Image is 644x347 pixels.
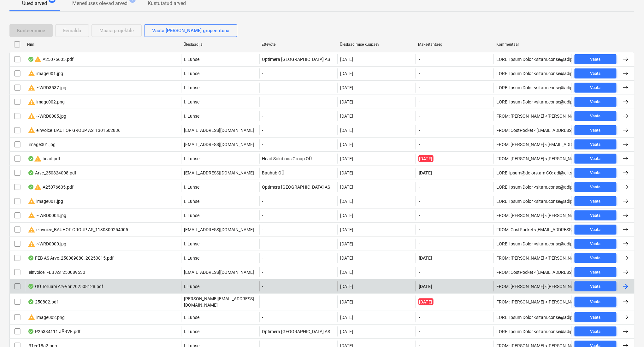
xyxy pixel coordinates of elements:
div: Andmed failist loetud [28,284,34,289]
div: head.pdf [28,155,60,162]
div: [DATE] [340,315,353,320]
div: OÜ Toruabi Arve nr 202508128.pdf [28,284,103,289]
div: Head Solutions Group OÜ [259,154,338,164]
button: Vaata [575,281,617,291]
div: Andmed failist loetud [28,57,34,62]
div: einvoice_BAUHOF GROUP AS_1130300254005 [28,226,128,233]
button: Vaata [575,225,617,235]
div: Vaata [590,127,601,134]
div: [DATE] [340,299,353,304]
div: Vaata [590,98,601,106]
div: Üleslaadimise kuupäev [340,42,413,47]
p: I. Luhse [184,85,199,91]
div: Vaata [590,184,601,191]
p: [PERSON_NAME][EMAIL_ADDRESS][DOMAIN_NAME] [184,296,257,308]
div: Vaata [590,212,601,219]
div: [DATE] [340,71,353,76]
div: A25076605.pdf [28,56,74,63]
div: [DATE] [340,199,353,204]
span: warning [28,240,35,248]
button: Vaata [PERSON_NAME] grupeerituna [144,24,237,37]
div: Vaata [590,328,601,335]
span: warning [28,98,35,106]
span: - [418,141,421,148]
span: warning [28,70,35,77]
span: warning [34,183,42,191]
div: - [259,83,338,93]
span: - [418,113,421,119]
p: [EMAIL_ADDRESS][DOMAIN_NAME] [184,170,254,176]
div: Vaata [590,298,601,306]
div: FEB AS Arve_250089880_20250815.pdf [28,256,114,261]
p: I. Luhse [184,56,199,62]
div: Andmed failist loetud [28,156,34,161]
p: [EMAIL_ADDRESS][DOMAIN_NAME] [184,226,254,233]
div: [DATE] [340,114,353,119]
div: [DATE] [340,256,353,261]
span: warning [28,212,35,219]
button: Vaata [575,239,617,249]
div: Andmed failist loetud [28,299,34,304]
p: I. Luhse [184,212,199,219]
span: - [418,328,421,335]
div: - [259,68,338,79]
div: [DATE] [340,142,353,147]
button: Vaata [575,54,617,64]
div: Andmed failist loetud [28,329,34,334]
span: warning [28,112,35,120]
div: - [259,267,338,277]
button: Vaata [575,68,617,79]
button: Vaata [575,125,617,135]
div: Andmed failist loetud [28,185,34,190]
div: Bauhub OÜ [259,168,338,178]
p: [EMAIL_ADDRESS][DOMAIN_NAME] [184,269,254,275]
button: Vaata [575,312,617,322]
button: Vaata [575,97,617,107]
p: I. Luhse [184,198,199,204]
span: - [418,184,421,190]
div: 250802.pdf [28,299,58,304]
span: - [418,226,421,233]
p: I. Luhse [184,314,199,321]
div: - [259,296,338,308]
div: [DATE] [340,241,353,246]
div: image002.png [28,314,65,321]
div: Vaata [590,269,601,276]
div: Ettevõte [262,42,335,47]
div: - [259,312,338,322]
span: [DATE] [418,298,434,305]
div: [DATE] [340,329,353,334]
button: Vaata [575,154,617,164]
span: - [418,56,421,62]
div: Vaata [590,155,601,162]
div: Arve_250824008.pdf [28,170,76,175]
div: image001.jpg [28,197,63,205]
div: [DATE] [340,128,353,133]
div: Vaata [590,70,601,77]
div: Vaata [590,255,601,262]
div: - [259,253,338,263]
div: Nimi [27,42,179,47]
div: P25334111 JÄRVE.pdf [28,329,80,334]
div: Üleslaadija [184,42,257,47]
div: [DATE] [340,185,353,190]
span: warning [28,226,35,233]
button: Vaata [575,139,617,150]
span: warning [34,56,42,63]
span: [DATE] [418,155,434,162]
div: Vaata [PERSON_NAME] grupeerituna [152,26,229,35]
p: I. Luhse [184,113,199,119]
div: - [259,281,338,291]
p: I. Luhse [184,99,199,105]
div: Optimera [GEOGRAPHIC_DATA] AS [259,182,338,192]
div: [DATE] [340,57,353,62]
p: I. Luhse [184,156,199,162]
div: [DATE] [340,85,353,90]
div: [DATE] [340,213,353,218]
p: I. Luhse [184,184,199,190]
button: Vaata [575,182,617,192]
button: Vaata [575,297,617,307]
div: Kommentaar [496,42,570,47]
span: [DATE] [418,170,433,176]
div: Andmed failist loetud [28,170,34,175]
